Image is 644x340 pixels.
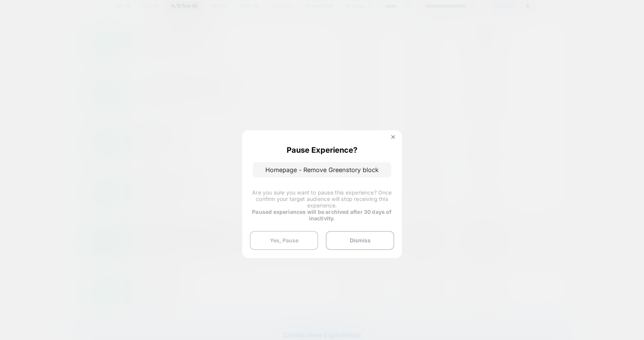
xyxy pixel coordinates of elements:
[252,189,392,209] span: Are you sure you want to pause this experience? Once confirm your target audience will stop recei...
[253,162,391,177] p: Homepage - Remove Greenstory block
[287,145,357,155] p: Pause Experience?
[391,135,395,139] img: close
[252,209,392,221] strong: Paused experiences will be archived after 30 days of inactivity.
[250,231,318,250] button: Yes, Pause
[326,231,394,250] button: Dismiss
